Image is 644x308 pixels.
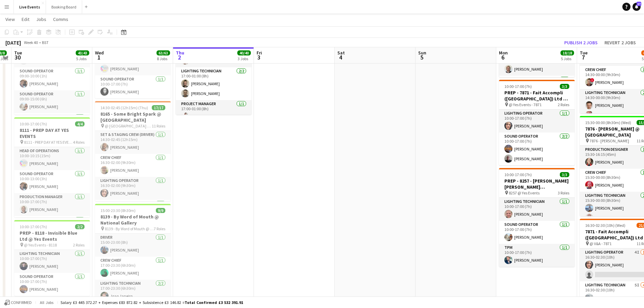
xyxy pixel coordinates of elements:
[504,84,532,89] span: 10:00-17:00 (7h)
[75,224,85,229] span: 2/2
[504,172,532,177] span: 10:00-17:00 (7h)
[100,208,136,213] span: 15:00-23:30 (8h30m)
[499,221,575,244] app-card-role: Sound Operator1/110:00-17:00 (7h)[PERSON_NAME]
[637,2,641,6] span: 17
[14,67,90,90] app-card-role: Sound Operator1/109:00-10:00 (1h)[PERSON_NAME]
[95,101,171,201] app-job-card: 14:30-02:45 (12h15m) (Thu)17/178165 - Some Bright Spark @ [GEOGRAPHIC_DATA] @ [GEOGRAPHIC_DATA] -...
[499,133,575,165] app-card-role: Sound Operator2/210:00-17:00 (7h)[PERSON_NAME][PERSON_NAME]
[95,257,171,280] app-card-role: Crew Chief1/117:00-23:30 (6h30m)[PERSON_NAME]
[95,131,171,154] app-card-role: Set & Staging Crew (Driver)1/114:30-02:45 (12h15m)[PERSON_NAME]
[14,220,90,296] app-job-card: 10:00-17:00 (7h)2/2PREP - 8118 - Invisible Blue Ltd @ Yes Events @ Yes Events - 81182 RolesLighti...
[152,123,165,128] span: 11 Roles
[14,127,90,139] h3: 8111 - PREP DAY AT YES EVENTS
[337,50,345,56] span: Sat
[95,75,171,98] app-card-role: Sound Operator1/110:00-17:00 (7h)[PERSON_NAME]
[14,216,90,239] app-card-role: Lighting Technician1/1
[499,244,575,267] app-card-role: TPM1/110:00-17:00 (7h)[PERSON_NAME]
[560,50,574,55] span: 18/18
[20,224,47,229] span: 10:00-17:00 (7h)
[156,208,165,213] span: 9/9
[14,230,90,242] h3: PREP - 8118 - Invisible Blue Ltd @ Yes Events
[42,40,49,45] div: BST
[95,204,171,304] app-job-card: 15:00-23:30 (8h30m)9/98139 - By Word of Mouth @ National Gallery 8139 - By Word of Mouth @ Nation...
[633,3,641,11] a: 17
[14,170,90,193] app-card-role: Sound Operator1/110:00-13:00 (3h)[PERSON_NAME]
[176,100,252,123] app-card-role: Project Manager1/117:00-01:00 (8h)[PERSON_NAME]
[417,53,426,61] span: 5
[5,39,21,46] div: [DATE]
[73,140,85,145] span: 4 Roles
[152,105,165,110] span: 17/17
[14,273,90,296] app-card-role: Sound Operator1/110:00-17:00 (7h)[PERSON_NAME]
[36,16,46,22] span: Jobs
[22,40,39,45] span: Week 40
[13,53,22,61] span: 30
[95,214,171,226] h3: 8139 - By Word of Mouth @ National Gallery
[95,52,171,75] app-card-role: Head of Operations1/110:00-17:00 (7h)[PERSON_NAME]
[561,56,574,61] div: 5 Jobs
[585,223,625,228] span: 16:30-02:30 (10h) (Wed)
[95,177,171,200] app-card-role: Lighting Operator1/116:30-02:00 (9h30m)[PERSON_NAME]
[24,242,57,247] span: @ Yes Events - 8118
[76,56,89,61] div: 5 Jobs
[14,250,90,273] app-card-role: Lighting Technician1/110:00-17:00 (7h)[PERSON_NAME]
[257,50,262,56] span: Fri
[95,234,171,257] app-card-role: Driver1/115:00-23:00 (8h)[PERSON_NAME]
[73,242,85,247] span: 2 Roles
[5,16,15,22] span: View
[3,15,18,24] a: View
[46,0,82,14] button: Booking Board
[61,300,243,305] div: Salary £3 445 372.27 + Expenses £83 872.82 + Subsistence £3 146.82 =
[75,121,85,126] span: 4/4
[20,121,47,126] span: 10:00-17:00 (7h)
[176,15,252,115] app-job-card: 17:00-01:00 (8h) (Fri)8/88069 - Ascot @ [GEOGRAPHIC_DATA] 8069 - Ascot @ [GEOGRAPHIC_DATA]7 Roles...
[105,226,154,231] span: 8139 - By Word of Mouth @ National Gallery
[590,241,612,246] span: @ V&A - 7871
[499,50,508,56] span: Mon
[499,76,575,99] app-card-role: Sound Operator1/1
[256,53,262,61] span: 3
[94,53,104,61] span: 1
[558,190,569,195] span: 3 Roles
[602,38,639,47] button: Revert 2 jobs
[185,300,243,305] span: Total Confirmed £3 532 391.91
[39,300,55,305] span: All jobs
[499,80,575,165] app-job-card: 10:00-17:00 (7h)3/3PREP - 7871 - Fait Accompli ([GEOGRAPHIC_DATA]) Ltd @ YES Events @ Yes Events ...
[95,50,104,56] span: Wed
[590,78,594,82] span: !
[157,56,170,61] div: 8 Jobs
[14,90,90,113] app-card-role: Sound Operator1/109:00-15:00 (6h)[PERSON_NAME]
[14,193,90,216] app-card-role: Production Manager1/110:00-17:00 (7h)[PERSON_NAME]
[24,140,73,145] span: 8111 - PREP DAY AT YES EVENTS
[558,102,569,107] span: 2 Roles
[560,172,569,177] span: 3/3
[238,56,251,61] div: 3 Jobs
[336,53,345,61] span: 4
[95,154,171,177] app-card-role: Crew Chief1/116:30-02:00 (9h30m)[PERSON_NAME]
[14,15,90,115] app-job-card: 09:00-17:00 (8h)6/68165/8206 - PREP DAY AT YES EVENTS 8165 - PREP DAY AT YES EVENTS6 RolesHead of...
[499,53,575,76] app-card-role: Production Manager1/110:00-17:00 (7h)[PERSON_NAME]
[33,15,49,24] a: Jobs
[562,38,600,47] button: Publish 2 jobs
[499,168,575,267] app-job-card: 10:00-17:00 (7h)3/3PREP - 8257 - [PERSON_NAME] [PERSON_NAME] International @ Yes Events 8257 @ Ye...
[176,50,184,56] span: Thu
[100,105,148,110] span: 14:30-02:45 (12h15m) (Thu)
[590,138,629,143] span: 7876 - [PERSON_NAME]
[50,15,71,24] a: Comms
[499,198,575,221] app-card-role: Lighting Technician1/110:00-17:00 (7h)[PERSON_NAME]
[105,123,152,128] span: @ [GEOGRAPHIC_DATA] - 8165
[509,190,540,195] span: 8257 @ Yes Events
[95,111,171,123] h3: 8165 - Some Bright Spark @ [GEOGRAPHIC_DATA]
[14,0,46,14] button: Live Events
[579,53,588,61] span: 7
[580,50,588,56] span: Tue
[237,50,251,55] span: 40/40
[498,53,508,61] span: 6
[14,50,22,56] span: Tue
[14,117,90,217] div: 10:00-17:00 (7h)4/48111 - PREP DAY AT YES EVENTS 8111 - PREP DAY AT YES EVENTS4 RolesHead of Oper...
[3,299,33,306] button: Confirmed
